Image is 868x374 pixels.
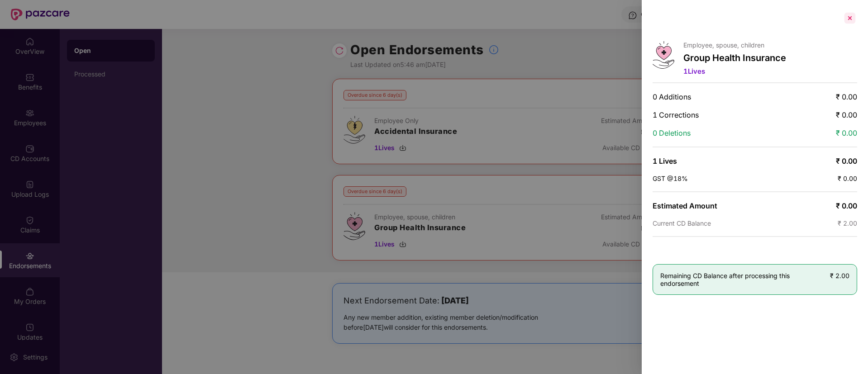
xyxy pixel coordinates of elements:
[830,272,849,279] span: ₹ 2.00
[653,41,674,69] img: svg+xml;base64,PHN2ZyB4bWxucz0iaHR0cDovL3d3dy53My5vcmcvMjAwMC9zdmciIHdpZHRoPSI0Ny43MTQiIGhlaWdodD...
[653,156,677,166] span: 1 Lives
[836,92,857,101] span: ₹ 0.00
[653,175,688,182] span: GST @18%
[683,67,705,76] span: 1 Lives
[660,272,830,287] span: Remaining CD Balance after processing this endorsement
[683,52,786,63] p: Group Health Insurance
[653,110,699,119] span: 1 Corrections
[683,41,786,49] p: Employee, spouse, children
[653,201,717,210] span: Estimated Amount
[836,110,857,119] span: ₹ 0.00
[836,201,857,210] span: ₹ 0.00
[838,175,857,182] span: ₹ 0.00
[653,128,691,137] span: 0 Deletions
[836,156,857,166] span: ₹ 0.00
[653,92,691,101] span: 0 Additions
[653,219,711,227] span: Current CD Balance
[836,128,857,137] span: ₹ 0.00
[838,219,857,227] span: ₹ 2.00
